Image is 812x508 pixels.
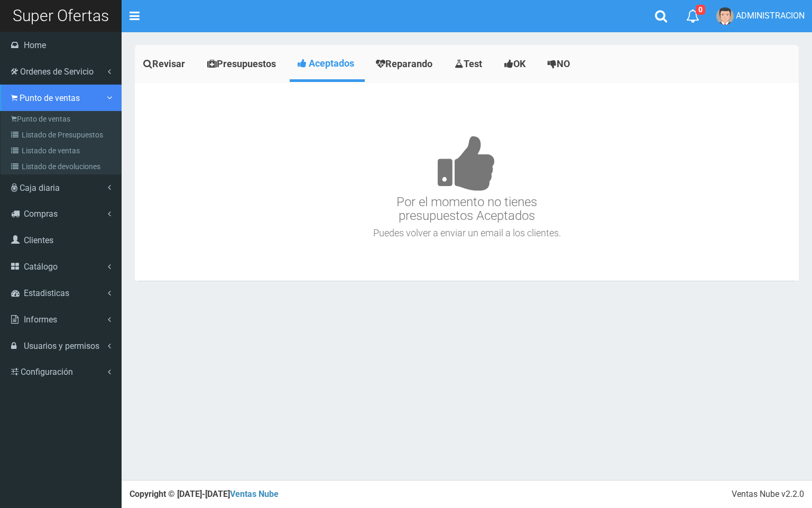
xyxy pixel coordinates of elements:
[290,48,365,79] a: Aceptados
[152,58,185,69] span: Revisar
[539,48,581,80] a: NO
[24,341,99,351] span: Usuarios y permisos
[13,6,109,25] span: Super Ofertas
[367,48,444,80] a: Reparando
[716,7,734,25] img: User Image
[24,40,46,50] span: Home
[696,5,705,15] span: 0
[24,288,69,298] span: Estadisticas
[230,489,279,499] a: Ventas Nube
[24,235,53,245] span: Clientes
[732,488,804,501] div: Ventas Nube v2.2.0
[309,58,354,69] span: Aceptados
[130,489,279,499] strong: Copyright © [DATE]-[DATE]
[217,58,276,69] span: Presupuestos
[24,209,58,219] span: Compras
[3,159,121,174] a: Listado de devoluciones
[446,48,493,80] a: Test
[21,367,73,377] span: Configuración
[20,93,80,103] span: Punto de ventas
[736,11,805,21] span: ADMINISTRACION
[20,67,94,77] span: Ordenes de Servicio
[557,58,570,69] span: NO
[496,48,537,80] a: OK
[3,143,121,159] a: Listado de ventas
[137,104,796,223] h3: Por el momento no tienes presupuestos Aceptados
[3,127,121,143] a: Listado de Presupuestos
[199,48,287,80] a: Presupuestos
[24,315,57,325] span: Informes
[24,262,58,272] span: Catálogo
[20,183,60,193] span: Caja diaria
[385,58,432,69] span: Reparando
[513,58,525,69] span: OK
[135,48,196,80] a: Revisar
[3,111,121,127] a: Punto de ventas
[464,58,482,69] span: Test
[137,228,796,238] h4: Puedes volver a enviar un email a los clientes.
